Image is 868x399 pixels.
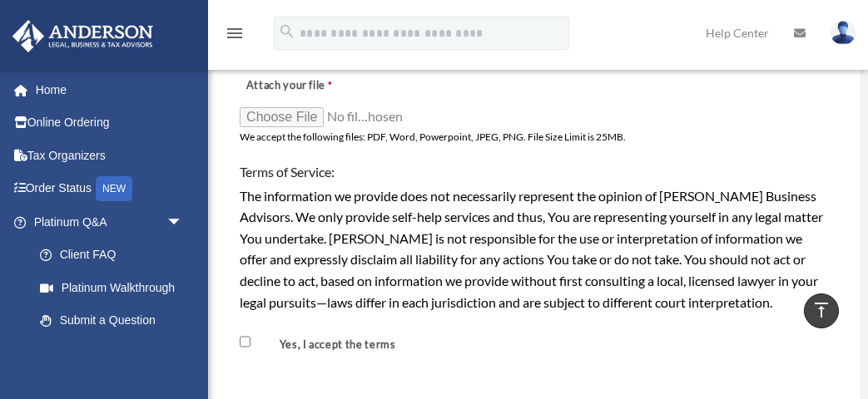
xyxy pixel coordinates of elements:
[240,74,406,97] label: Attach your file
[23,239,208,272] a: Client FAQ
[23,337,208,370] a: Answered Questions
[23,304,208,337] a: Submit a Question
[240,185,832,313] div: The information we provide does not necessarily represent the opinion of [PERSON_NAME] Business A...
[12,205,208,239] a: Platinum Q&Aarrow_drop_down
[811,300,831,320] i: vertical_align_top
[225,23,245,43] i: menu
[7,20,158,52] img: Anderson Advisors Platinum Portal
[804,293,839,328] a: vertical_align_top
[240,163,832,181] h4: Terms of Service:
[166,205,200,239] span: arrow_drop_down
[831,21,856,45] img: User Pic
[23,271,208,304] a: Platinum Walkthrough
[254,337,402,353] label: Yes, I accept the terms
[225,29,245,43] a: menu
[12,73,208,106] a: Home
[12,139,208,172] a: Tax Organizers
[278,22,296,41] i: search
[12,106,208,140] a: Online Ordering
[12,172,208,206] a: Order StatusNEW
[96,176,132,201] div: NEW
[240,131,626,143] span: We accept the following files: PDF, Word, Powerpoint, JPEG, PNG. File Size Limit is 25MB.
